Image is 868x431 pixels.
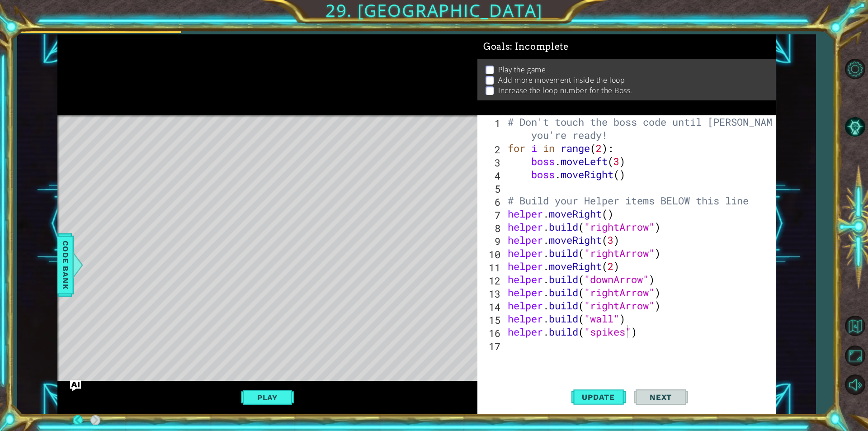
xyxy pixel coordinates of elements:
[842,114,868,140] button: AI Hint
[498,85,632,95] p: Increase the loop number for the Boss.
[483,41,569,52] span: Goals
[479,143,503,156] div: 2
[241,389,294,406] button: Play
[842,313,868,339] button: Back to Map
[641,393,681,402] span: Next
[479,222,503,235] div: 8
[90,415,100,425] button: Next
[479,169,503,182] div: 4
[842,372,868,398] button: Mute
[571,382,626,412] button: Update
[479,327,503,340] div: 16
[479,248,503,261] div: 10
[479,182,503,195] div: 5
[498,65,546,75] p: Play the game
[479,300,503,313] div: 14
[479,156,503,169] div: 3
[479,195,503,208] div: 6
[479,261,503,274] div: 11
[479,274,503,287] div: 12
[73,415,90,425] button: Back
[479,117,503,143] div: 1
[573,393,624,402] span: Update
[842,343,868,369] button: Maximize Browser
[479,235,503,248] div: 9
[498,75,625,85] p: Add more movement inside the loop
[842,56,868,82] button: Level Options
[510,41,568,52] span: : Incomplete
[70,380,81,391] button: Ask AI
[479,208,503,222] div: 7
[58,237,73,293] span: Code Bank
[634,382,688,412] button: Next
[479,313,503,327] div: 15
[479,340,503,353] div: 17
[479,287,503,300] div: 13
[842,312,868,341] a: Back to Map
